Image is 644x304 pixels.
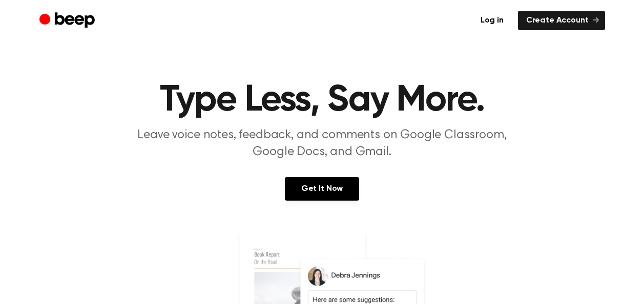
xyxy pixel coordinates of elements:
[39,11,97,31] a: Beep
[472,11,512,30] a: Log in
[285,177,359,201] a: Get It Now
[126,127,519,161] p: Leave voice notes, feedback, and comments on Google Classroom, Google Docs, and Gmail.
[518,11,605,30] a: Create Account
[60,82,585,119] h1: Type Less, Say More.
